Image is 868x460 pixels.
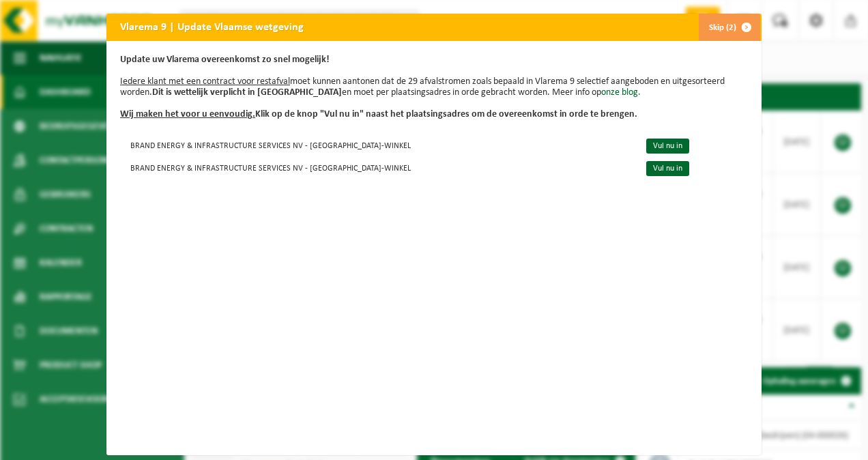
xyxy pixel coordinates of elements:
[106,14,317,40] h2: Vlarema 9 | Update Vlaamse wetgeving
[601,87,641,98] a: onze blog.
[646,139,689,154] a: Vul nu in
[646,161,689,176] a: Vul nu in
[152,87,342,98] b: Dit is wettelijk verplicht in [GEOGRAPHIC_DATA]
[120,76,290,87] u: Iedere klant met een contract voor restafval
[120,55,748,120] p: moet kunnen aantonen dat de 29 afvalstromen zoals bepaald in Vlarema 9 selectief aangeboden en ui...
[698,14,760,41] button: Skip (2)
[120,55,330,65] b: Update uw Vlarema overeenkomst zo snel mogelijk!
[120,109,255,119] u: Wij maken het voor u eenvoudig.
[120,156,635,179] td: BRAND ENERGY & INFRASTRUCTURE SERVICES NV - [GEOGRAPHIC_DATA]-WINKEL
[120,134,635,156] td: BRAND ENERGY & INFRASTRUCTURE SERVICES NV - [GEOGRAPHIC_DATA]-WINKEL
[120,109,637,119] b: Klik op de knop "Vul nu in" naast het plaatsingsadres om de overeenkomst in orde te brengen.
